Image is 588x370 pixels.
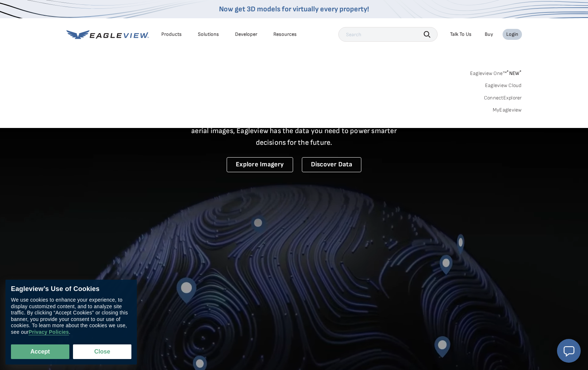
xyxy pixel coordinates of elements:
button: Accept [11,344,69,359]
a: MyEagleview [493,107,522,113]
a: Buy [485,31,493,38]
button: Close [73,344,131,359]
a: Developer [235,31,257,38]
p: A new era starts here. Built on more than 3.5 billion high-resolution aerial images, Eagleview ha... [182,113,406,148]
a: Explore Imagery [227,157,293,172]
a: ConnectExplorer [484,95,522,101]
div: Login [506,31,518,38]
div: Solutions [198,31,219,38]
div: Products [161,31,182,38]
a: Privacy Policies [28,329,69,335]
a: Eagleview One™*NEW* [470,68,522,76]
div: Eagleview’s Use of Cookies [11,285,131,293]
a: Eagleview Cloud [485,82,522,89]
div: Talk To Us [450,31,472,38]
a: Discover Data [302,157,361,172]
button: Open chat window [557,339,581,363]
a: Now get 3D models for virtually every property! [219,5,369,14]
span: NEW [507,70,522,76]
div: Resources [273,31,297,38]
div: We use cookies to enhance your experience, to display customized content, and to analyze site tra... [11,297,131,335]
input: Search [338,27,438,42]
